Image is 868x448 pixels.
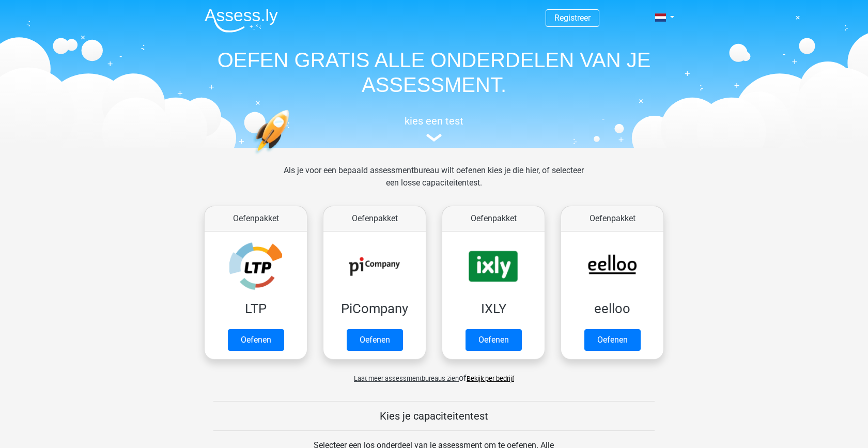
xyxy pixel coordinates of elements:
a: kies een test [196,115,672,142]
h1: OEFEN GRATIS ALLE ONDERDELEN VAN JE ASSESSMENT. [196,48,672,97]
span: Laat meer assessmentbureaus zien [354,375,459,382]
a: Oefenen [584,329,641,351]
img: assessment [426,134,442,142]
a: Oefenen [347,329,403,351]
h5: kies een test [196,115,672,127]
a: Oefenen [466,329,522,351]
div: of [196,364,672,384]
div: Als je voor een bepaald assessmentbureau wilt oefenen kies je die hier, of selecteer een losse ca... [275,164,592,202]
h5: Kies je capaciteitentest [213,410,655,422]
a: Bekijk per bedrijf [467,375,514,382]
a: Oefenen [228,329,284,351]
img: oefenen [253,110,329,203]
a: Registreer [554,13,591,23]
img: Assessly [205,8,278,33]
